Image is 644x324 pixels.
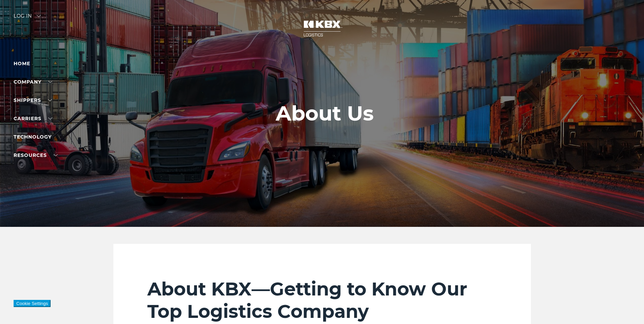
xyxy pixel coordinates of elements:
a: Technology [14,134,52,140]
a: RESOURCES [14,152,58,158]
h1: About Us [276,102,374,125]
div: Log in [14,14,41,23]
a: Company [14,79,52,85]
a: SHIPPERS [14,97,52,103]
button: Cookie Settings [14,300,51,307]
h2: About KBX—Getting to Know Our Top Logistics Company [147,278,497,323]
a: Home [14,60,30,67]
img: arrow [37,15,41,17]
img: kbx logo [297,14,348,43]
a: Carriers [14,115,52,122]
